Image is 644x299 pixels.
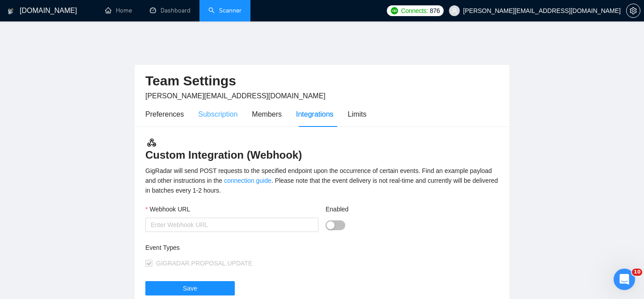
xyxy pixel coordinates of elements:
div: GigRadar will send POST requests to the specified endpoint upon the occurrence of certain events.... [145,166,499,195]
label: Webhook URL [145,204,190,214]
h3: Custom Integration (Webhook) [145,137,499,162]
button: setting [626,4,640,18]
button: Enabled [326,220,345,230]
input: Webhook URL [145,218,318,232]
iframe: Intercom live chat [614,269,635,290]
div: Integrations [296,109,334,120]
label: Event Types [145,243,180,253]
span: Save [183,283,197,293]
div: Preferences [145,109,184,120]
span: [PERSON_NAME][EMAIL_ADDRESS][DOMAIN_NAME] [145,92,326,100]
label: Enabled [326,204,348,214]
h2: Team Settings [145,72,499,90]
button: Save [145,281,235,295]
span: 10 [632,269,642,276]
img: upwork-logo.png [391,7,398,14]
div: Members [252,109,282,120]
a: searchScanner [208,7,241,14]
span: Connects: [401,6,428,16]
a: homeHome [105,7,132,14]
a: connection guide [224,177,271,184]
span: setting [627,7,640,14]
span: GIGRADAR.PROPOSAL.UPDATE [156,260,252,267]
a: setting [626,7,640,14]
div: Subscription [198,109,237,120]
span: user [451,8,458,14]
img: webhook.3a52c8ec.svg [146,137,157,148]
div: Limits [348,109,367,120]
span: 876 [430,6,440,16]
img: logo [8,4,14,18]
a: dashboardDashboard [150,7,191,14]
